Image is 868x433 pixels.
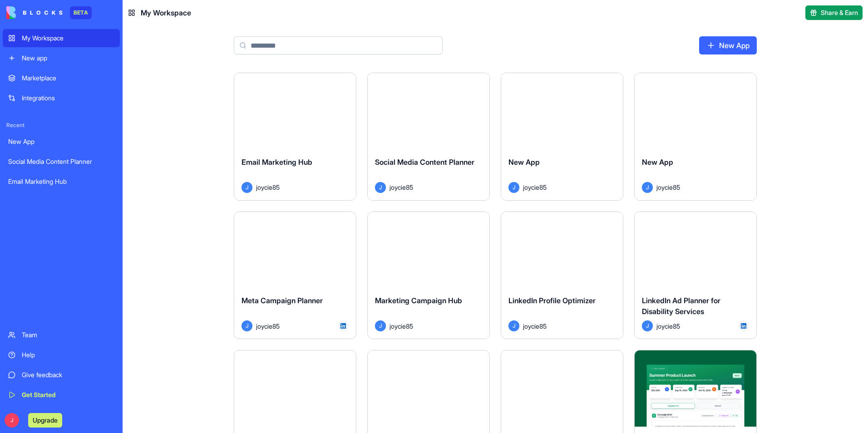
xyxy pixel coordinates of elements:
div: My Workspace [22,34,114,43]
img: linkedin_bcsuxv.svg [741,323,746,329]
a: Marketplace [3,69,120,87]
span: joycie85 [656,321,680,331]
a: Get Started [3,386,120,404]
span: J [5,413,19,428]
img: linkedin_bcsuxv.svg [340,323,346,329]
a: Help [3,346,120,364]
span: New App [642,157,673,167]
a: New App [3,133,120,151]
a: LinkedIn Profile OptimizerJjoycie85 [501,212,623,340]
div: Give feedback [22,370,114,379]
span: J [508,182,519,193]
a: Integrations [3,89,120,107]
span: joycie85 [523,321,547,331]
a: BETA [6,6,92,19]
span: joycie85 [256,321,280,331]
div: Marketplace [22,74,114,83]
a: New AppJjoycie85 [634,73,757,201]
span: Recent [3,122,120,129]
span: J [642,320,653,331]
span: Meta Campaign Planner [242,296,323,305]
span: J [642,182,653,193]
a: Email Marketing Hub [3,172,120,191]
a: New App [699,36,757,54]
a: Social Media Content PlannerJjoycie85 [367,73,490,201]
a: Marketing Campaign HubJjoycie85 [367,212,490,340]
div: Help [22,350,114,359]
span: joycie85 [390,182,413,192]
div: New App [8,137,114,146]
button: Upgrade [28,413,62,428]
div: New app [22,54,114,63]
div: Email Marketing Hub [8,177,114,186]
div: Social Media Content Planner [8,157,114,166]
img: logo [6,6,63,19]
a: LinkedIn Ad Planner for Disability ServicesJjoycie85 [634,212,757,340]
span: J [375,320,386,331]
a: My Workspace [3,29,120,47]
span: joycie85 [656,182,680,192]
a: Upgrade [28,415,62,424]
span: Share & Earn [821,8,858,17]
span: Email Marketing Hub [242,157,312,167]
span: J [242,320,252,331]
span: New App [508,157,540,167]
span: My Workspace [141,7,191,18]
div: BETA [70,6,92,19]
a: Meta Campaign PlannerJjoycie85 [234,212,356,340]
span: J [508,320,519,331]
button: Share & Earn [805,5,863,20]
span: LinkedIn Ad Planner for Disability Services [642,296,720,316]
a: New AppJjoycie85 [501,73,623,201]
a: New app [3,49,120,67]
span: joycie85 [523,182,547,192]
span: Marketing Campaign Hub [375,296,462,305]
span: J [375,182,386,193]
div: Get Started [22,390,114,399]
span: joycie85 [390,321,413,331]
a: Email Marketing HubJjoycie85 [234,73,356,201]
span: joycie85 [256,182,280,192]
span: LinkedIn Profile Optimizer [508,296,596,305]
a: Social Media Content Planner [3,153,120,171]
a: Give feedback [3,366,120,384]
span: Social Media Content Planner [375,157,474,167]
a: Team [3,326,120,344]
span: J [242,182,252,193]
div: Team [22,330,114,340]
div: Integrations [22,93,114,103]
